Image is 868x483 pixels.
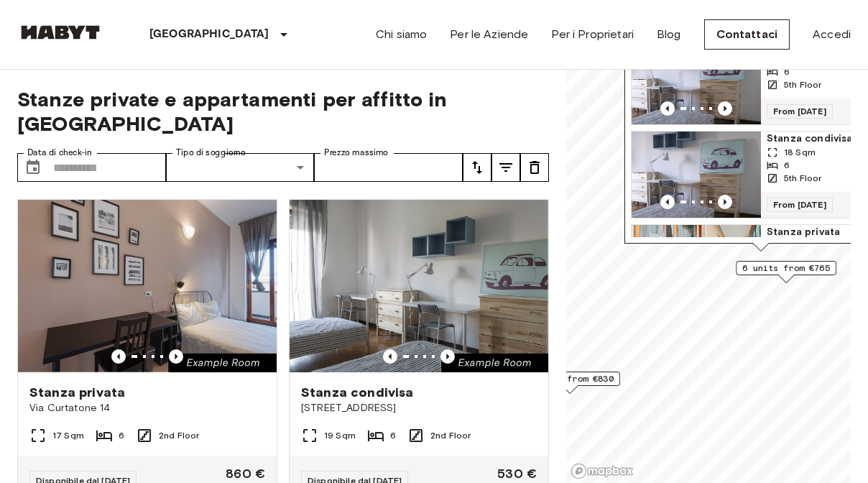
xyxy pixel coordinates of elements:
span: Stanza privata [29,384,125,401]
span: 19 Sqm [324,429,356,442]
img: Marketing picture of unit IT-14-029-003-04H [290,200,548,372]
button: Previous image [169,349,183,364]
label: Data di check-in [27,147,92,159]
span: 5th Floor [784,172,821,185]
button: Previous image [718,101,732,116]
div: Map marker [520,372,620,394]
button: Previous image [440,349,455,364]
img: Marketing picture of unit IT-14-030-002-06H [18,200,277,372]
span: 2 units from €830 [526,372,614,385]
p: [GEOGRAPHIC_DATA] [149,26,269,43]
a: Chi siamo [376,26,427,43]
img: Marketing picture of unit IT-14-029-009-04H [632,132,761,218]
button: Previous image [660,195,675,209]
span: 6 [784,159,790,172]
span: From [DATE] [767,104,833,119]
button: tune [491,153,520,182]
span: [STREET_ADDRESS] [301,401,537,415]
span: Via Curtatone 14 [29,401,265,415]
span: 6 [390,429,396,442]
img: Marketing picture of unit IT-14-029-009-05H [632,38,761,124]
span: Stanze private e appartamenti per affitto in [GEOGRAPHIC_DATA] [17,87,549,136]
label: Prezzo massimo [324,147,388,159]
button: Choose date [19,153,47,182]
button: Previous image [660,101,675,116]
span: 2nd Floor [159,429,199,442]
label: Tipo di soggiorno [176,147,246,159]
span: 5th Floor [784,78,821,91]
a: Blog [657,26,681,43]
span: 6 [119,429,124,442]
span: 17 Sqm [52,429,84,442]
img: Marketing picture of unit IT-14-029-004-01H [632,225,761,311]
span: 18 Sqm [784,146,816,159]
span: 6 [784,65,790,78]
span: 860 € [226,467,265,480]
a: Per le Aziende [450,26,528,43]
a: Per i Proprietari [551,26,634,43]
button: Previous image [383,349,397,364]
a: Contattaci [704,19,790,50]
span: 6 units from €765 [742,262,830,275]
span: 530 € [497,467,537,480]
button: tune [520,153,549,182]
img: Habyt [17,25,103,40]
span: From [DATE] [767,198,833,212]
a: Accedi [813,26,851,43]
button: Previous image [111,349,126,364]
span: 2nd Floor [430,429,471,442]
span: Stanza condivisa [301,384,413,401]
a: Mapbox logo [571,463,634,479]
button: Previous image [718,195,732,209]
div: Map marker [736,261,836,283]
button: tune [463,153,491,182]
